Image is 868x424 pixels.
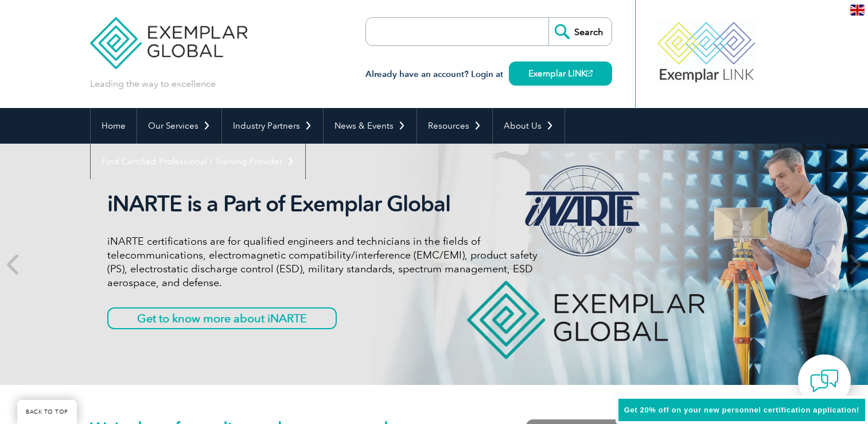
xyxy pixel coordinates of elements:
[586,70,593,76] img: open_square.png
[137,108,221,144] a: Our Services
[509,61,612,86] a: Exemplar LINK
[548,18,612,45] input: Search
[17,400,77,424] a: BACK TO TOP
[90,78,216,90] p: Leading the way to excellence
[107,234,538,290] p: iNARTE certifications are for qualified engineers and technicians in the fields of telecommunicat...
[493,108,565,144] a: About Us
[850,5,865,16] img: en
[222,108,323,144] a: Industry Partners
[624,406,859,414] span: Get 20% off on your new personnel certification application!
[107,307,337,329] a: Get to know more about iNARTE
[91,108,137,144] a: Home
[810,367,839,395] img: contact-chat.png
[107,191,538,217] h2: iNARTE is a Part of Exemplar Global
[324,108,417,144] a: News & Events
[365,67,612,82] h3: Already have an account? Login at
[417,108,492,144] a: Resources
[91,144,305,179] a: Find Certified Professional / Training Provider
